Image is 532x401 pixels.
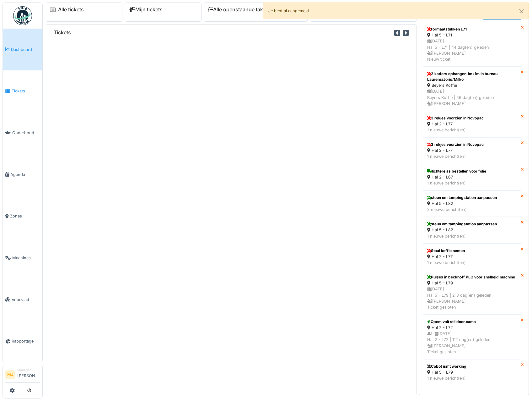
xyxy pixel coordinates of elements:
a: 2 kaders ophangen 1mx1m in bureau Laurens/Joris/Milko Beyers Koffie [DATE]Beyers Koffie | 56 dag(... [423,67,521,111]
a: Onderhoud [3,112,42,154]
a: Rapportage [3,321,42,362]
div: Hal 5 - L82 [427,200,517,206]
div: Hal 2 - L72 [427,325,517,331]
div: 1 nieuwe bericht(en) [427,233,517,239]
div: Hal 2 - L77 [427,254,517,260]
span: Zones [10,213,40,219]
div: 3 rekjes voorzien in Novopac [427,115,517,121]
div: Beyers Koffie [427,82,517,88]
a: Agenda [3,154,42,195]
div: 1 nieuwe bericht(en) [427,153,517,159]
a: steun om tampingstation aanpassen Hal 5 - L82 2 nieuwe bericht(en) [423,190,521,217]
img: Badge_color-CXgf-gQk.svg [13,6,32,25]
div: Je bent al aangemeld. [263,3,529,19]
div: 2 kaders ophangen 1mx1m in bureau Laurens/Joris/Milko [427,71,517,82]
div: 1 | [DATE] Hal 2 - L72 | 112 dag(en) geleden [PERSON_NAME] Ticket gesloten [427,331,517,355]
span: Tickets [12,88,40,94]
div: 1 nieuwe bericht(en) [427,180,517,186]
a: lichtere as bestellen voor folie Hal 2 - L67 1 nieuwe bericht(en) [423,164,521,190]
a: Alle openstaande taken [208,7,269,13]
div: 3 rekjes voorzien in Novopac [427,142,517,147]
a: steun om tampingstation aanpassen Hal 5 - L82 1 nieuwe bericht(en) [423,217,521,243]
div: Opem valt stil door.cama [427,319,517,325]
span: Voorraad [12,297,40,303]
span: Machines [12,255,40,261]
div: Hal 5 - L79 [427,280,517,286]
div: lichtere as bestellen voor folie [427,168,517,174]
div: [DATE] Beyers Koffie | 56 dag(en) geleden [PERSON_NAME] [427,88,517,107]
div: Hal 5 - L82 [427,227,517,233]
div: Pulses in beckhoff PLC voor snelheid machine [427,274,517,280]
div: [DATE] Hal 5 - L71 | 44 dag(en) geleden [PERSON_NAME] Nieuw ticket [427,38,517,62]
a: 3 rekjes voorzien in Novopac Hal 2 - L77 1 nieuwe bericht(en) [423,111,521,137]
div: 2 nieuwe bericht(en) [427,206,517,212]
a: Zones [3,195,42,237]
a: Voorraad [3,279,42,321]
div: 1 nieuwe bericht(en) [427,127,517,133]
div: Staal koffie nemen [427,248,517,254]
span: Onderhoud [12,130,40,136]
div: Hal 2 - L77 [427,121,517,127]
a: Mijn tickets [129,7,163,13]
div: Hal 5 - L79 [427,369,517,375]
div: steun om tampingstation aanpassen [427,221,517,227]
a: Cobot isn’t working Hal 5 - L79 1 nieuwe bericht(en) [423,359,521,386]
div: Hal 2 - L67 [427,174,517,180]
span: Agenda [10,172,40,178]
span: Dashboard [11,47,40,52]
div: [DATE] Hal 5 - L79 | 213 dag(en) geleden [PERSON_NAME] Ticket gesloten [427,286,517,310]
a: Dashboard [3,29,42,70]
a: MJ Manager[PERSON_NAME] [5,368,40,383]
a: Tickets [3,70,42,112]
div: steun om tampingstation aanpassen [427,195,517,200]
li: [PERSON_NAME] [17,368,40,381]
div: formaatstukken L71 [427,26,517,32]
span: Rapportage [12,338,40,344]
div: 1 nieuwe bericht(en) [427,260,517,266]
div: Hal 2 - L77 [427,147,517,153]
a: 3 rekjes voorzien in Novopac Hal 2 - L77 1 nieuwe bericht(en) [423,137,521,164]
a: formaatstukken L71 Hal 5 - L71 [DATE]Hal 5 - L71 | 44 dag(en) geleden [PERSON_NAME]Nieuw ticket [423,22,521,67]
a: Alle tickets [58,7,84,13]
a: Machines [3,237,42,279]
li: MJ [5,370,15,379]
a: Opem valt stil door.cama Hal 2 - L72 1 |[DATE]Hal 2 - L72 | 112 dag(en) geleden [PERSON_NAME]Tick... [423,315,521,359]
button: Close [514,3,529,19]
a: Staal koffie nemen Hal 2 - L77 1 nieuwe bericht(en) [423,244,521,270]
h6: Tickets [54,30,71,36]
div: Cobot isn’t working [427,364,517,369]
div: 1 nieuwe bericht(en) [427,375,517,381]
a: Pulses in beckhoff PLC voor snelheid machine Hal 5 - L79 [DATE]Hal 5 - L79 | 213 dag(en) geleden ... [423,270,521,315]
div: Hal 5 - L71 [427,32,517,38]
div: Manager [17,368,40,372]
